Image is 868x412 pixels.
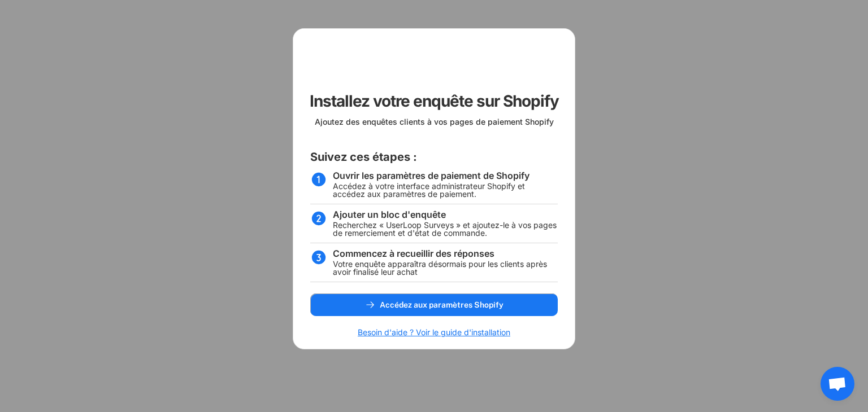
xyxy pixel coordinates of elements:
font: Ouvrir les paramètres de paiement de Shopify [333,170,530,181]
font: Ajouter un bloc d'enquête [333,209,446,220]
font: Ajoutez des enquêtes clients à vos pages de paiement Shopify [315,117,554,126]
font: Accédez aux paramètres Shopify [380,300,504,309]
font: Recherchez « UserLoop Surveys » et ajoutez-le à vos pages de remerciement et d'état de commande. [333,220,559,238]
button: Accédez aux paramètres Shopify [310,293,558,316]
font: Suivez ces étapes : [310,150,417,164]
font: Commencez à recueillir des réponses [333,248,494,259]
font: Votre enquête apparaîtra désormais pour les clients après avoir finalisé leur achat [333,259,549,277]
font: Installez votre enquête sur Shopify [310,91,559,111]
div: Ouvrir le chat [821,367,854,401]
font: Accédez à votre interface administrateur Shopify et accédez aux paramètres de paiement. [333,181,527,199]
font: Besoin d'aide ? Voir le guide d'installation [358,327,510,337]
